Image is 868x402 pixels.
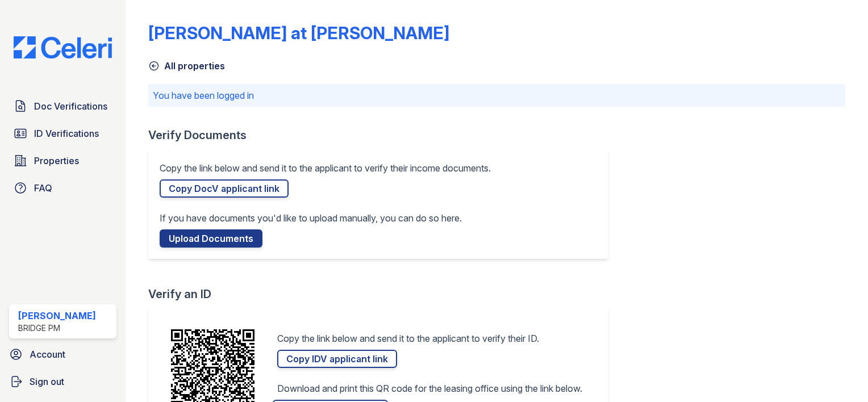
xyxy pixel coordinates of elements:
[160,229,262,248] a: Upload Documents
[18,309,96,323] div: [PERSON_NAME]
[277,332,539,345] p: Copy the link below and send it to the applicant to verify their ID.
[9,149,116,172] a: Properties
[34,181,52,195] span: FAQ
[5,36,121,58] img: CE_Logo_Blue-a8612792a0a2168367f1c8372b55b34899dd931a85d93a1a3d3e32e68fde9ad4.png
[153,89,841,102] p: You have been logged in
[148,127,617,143] div: Verify Documents
[34,127,99,140] span: ID Verifications
[148,23,449,43] div: [PERSON_NAME] at [PERSON_NAME]
[34,99,107,113] span: Doc Verifications
[9,95,116,118] a: Doc Verifications
[5,343,121,366] a: Account
[160,179,289,198] a: Copy DocV applicant link
[30,347,65,361] span: Account
[148,286,617,302] div: Verify an ID
[34,154,79,167] span: Properties
[5,370,121,393] a: Sign out
[160,211,462,225] p: If you have documents you'd like to upload manually, you can do so here.
[160,161,491,175] p: Copy the link below and send it to the applicant to verify their income documents.
[148,59,225,73] a: All properties
[9,122,116,145] a: ID Verifications
[277,382,582,395] p: Download and print this QR code for the leasing office using the link below.
[9,177,116,199] a: FAQ
[277,350,397,368] a: Copy IDV applicant link
[30,375,64,388] span: Sign out
[18,323,96,334] div: Bridge PM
